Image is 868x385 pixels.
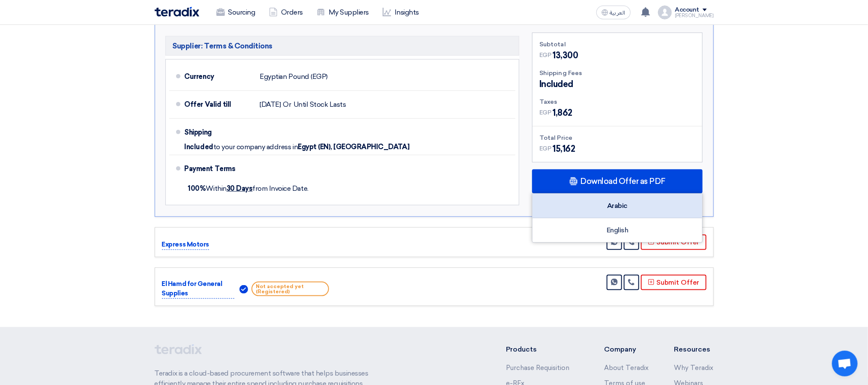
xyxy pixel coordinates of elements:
[262,3,310,22] a: Orders
[210,3,262,22] a: Sourcing
[533,194,702,218] div: Arabic
[188,184,308,192] span: Within from Invoice Date.
[610,10,626,16] span: العربية
[604,364,649,372] a: About Teradix
[553,106,573,119] span: 1,862
[539,108,551,117] span: EGP
[604,344,649,355] li: Company
[185,66,253,87] div: Currency
[539,133,695,142] div: Total Price
[674,364,714,372] a: Why Teradix
[283,100,291,109] span: Or
[675,6,700,14] div: Account
[260,69,328,85] div: Egyptian Pound (EGP)
[539,97,695,106] div: Taxes
[227,184,253,192] u: 30 Days
[298,143,409,151] span: Egypt (EN), [GEOGRAPHIC_DATA]
[155,7,199,17] img: Teradix logo
[185,122,253,143] div: Shipping
[162,240,209,250] p: Express Motors
[310,3,376,22] a: My Suppliers
[251,282,329,296] span: Not accepted yet (Registered)
[539,144,551,153] span: EGP
[832,351,858,376] a: Open chat
[658,6,672,19] img: profile_test.png
[580,177,665,185] span: Download Offer as PDF
[533,218,702,242] div: English
[260,100,281,109] span: [DATE]
[539,51,551,60] span: EGP
[506,364,569,372] a: Purchase Requisition
[675,13,714,18] div: [PERSON_NAME]
[185,159,506,179] div: Payment Terms
[376,3,426,22] a: Insights
[553,142,575,155] span: 15,162
[674,344,714,355] li: Resources
[188,184,206,192] strong: 100%
[239,285,248,294] img: Verified Account
[165,36,520,56] h5: Supplier: Terms & Conditions
[539,78,573,90] span: Included
[185,143,213,151] span: Included
[162,279,234,299] p: El Hamd for General Supplies
[539,40,695,49] div: Subtotal
[213,143,298,151] span: to your company address in
[553,49,578,62] span: 13,300
[293,100,346,109] span: Until Stock Lasts
[596,6,631,19] button: العربية
[641,275,706,290] button: Submit Offer
[185,94,253,115] div: Offer Valid till
[539,69,695,78] div: Shipping Fees
[506,344,578,355] li: Products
